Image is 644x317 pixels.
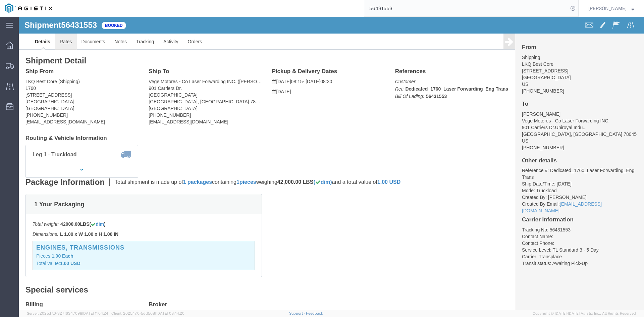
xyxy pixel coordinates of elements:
[27,311,108,315] span: Server: 2025.17.0-327f6347098
[19,17,644,310] iframe: FS Legacy Container
[588,4,635,12] button: [PERSON_NAME]
[533,311,636,316] span: Copyright © [DATE]-[DATE] Agistix Inc., All Rights Reserved
[588,5,627,12] span: Jorge Hinojosa
[289,311,306,315] a: Support
[5,3,52,13] img: logo
[364,0,568,16] input: Search for shipment number, reference number
[111,311,184,315] span: Client: 2025.17.0-5dd568f
[306,311,323,315] a: Feedback
[82,311,108,315] span: [DATE] 11:04:24
[156,311,184,315] span: [DATE] 08:44:20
